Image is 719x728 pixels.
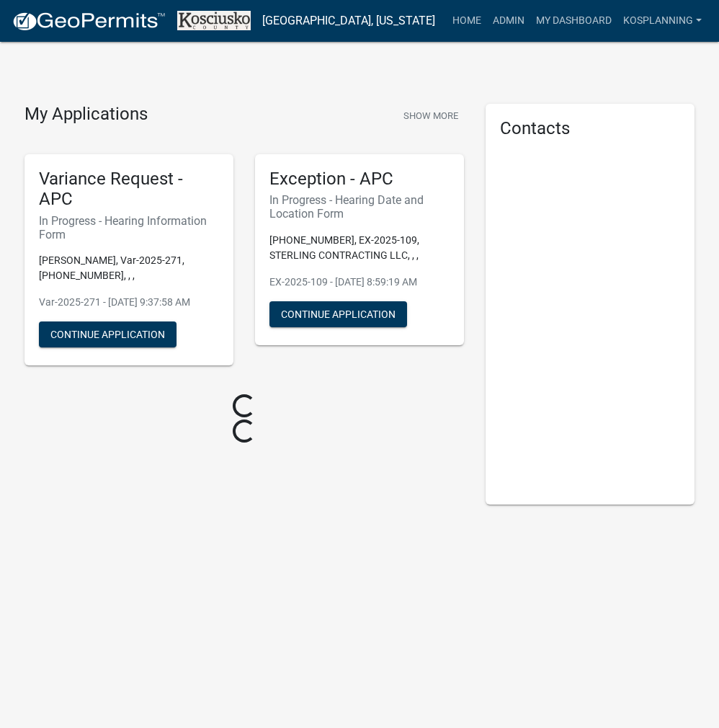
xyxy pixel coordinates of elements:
h5: Contacts [500,118,680,139]
p: [PERSON_NAME], Var-2025-271, [PHONE_NUMBER], , , [39,253,219,283]
button: Continue Application [269,301,407,327]
button: Continue Application [39,321,177,347]
a: [GEOGRAPHIC_DATA], [US_STATE] [262,9,435,33]
h5: Variance Request - APC [39,169,219,210]
p: [PHONE_NUMBER], EX-2025-109, STERLING CONTRACTING LLC, , , [269,233,450,263]
h6: In Progress - Hearing Information Form [39,214,219,241]
p: EX-2025-109 - [DATE] 8:59:19 AM [269,275,450,290]
a: Home [447,7,487,35]
h5: Exception - APC [269,169,450,190]
h4: My Applications [24,104,148,125]
p: Var-2025-271 - [DATE] 9:37:58 AM [39,295,219,310]
img: Kosciusko County, Indiana [177,11,251,30]
h6: In Progress - Hearing Date and Location Form [269,193,450,221]
a: kosplanning [617,7,707,35]
a: Admin [487,7,530,35]
a: My Dashboard [530,7,617,35]
button: Show More [398,104,464,128]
